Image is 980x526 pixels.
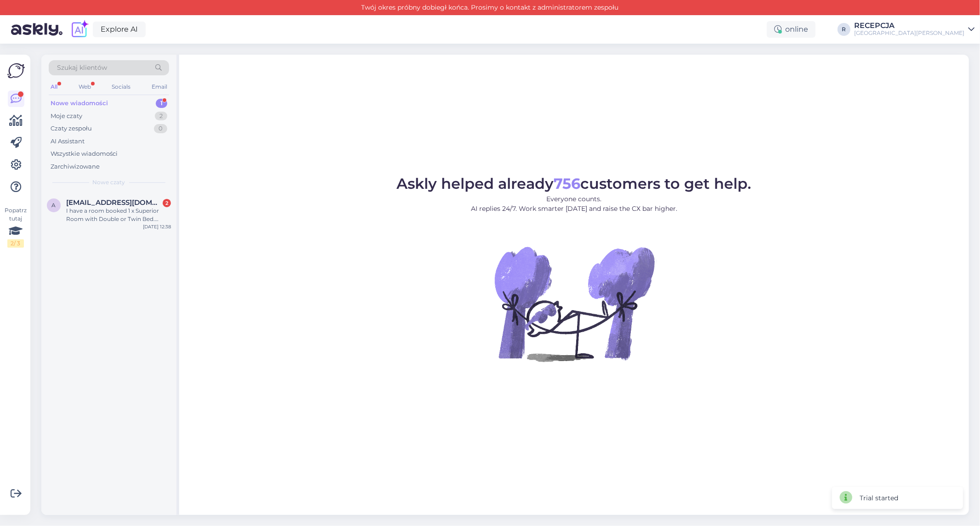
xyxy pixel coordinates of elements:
[49,81,59,93] div: All
[7,239,24,248] div: 2 / 3
[767,21,816,38] div: online
[51,124,92,133] div: Czaty zespołu
[860,493,898,503] div: Trial started
[66,198,162,207] span: aliciaparrymbro@gmail.com
[51,162,100,171] div: Zarchiwizowane
[154,124,167,133] div: 0
[150,81,169,93] div: Email
[854,22,964,29] div: RECEPCJA
[838,23,850,36] div: R
[397,175,752,192] span: Askly helped already customers to get help.
[492,221,657,386] img: No Chat active
[52,202,56,209] span: a
[143,223,171,230] div: [DATE] 12:38
[155,112,167,121] div: 2
[854,29,964,37] div: [GEOGRAPHIC_DATA][PERSON_NAME]
[397,194,752,214] p: Everyone counts. AI replies 24/7. Work smarter [DATE] and raise the CX bar higher.
[57,63,107,73] span: Szukaj klientów
[7,62,25,79] img: Askly Logo
[854,22,974,37] a: RECEPCJA[GEOGRAPHIC_DATA][PERSON_NAME]
[156,99,167,108] div: 1
[66,207,171,223] div: I have a room booked 1 x Superior Room with Double or Twin Bed. [DATE]-[DATE]. Name is [PERSON_NA...
[110,81,132,93] div: Socials
[554,175,581,192] b: 756
[93,22,146,37] a: Explore AI
[51,137,85,146] div: AI Assistant
[51,112,82,121] div: Moje czaty
[163,199,171,207] div: 2
[77,81,93,93] div: Web
[70,20,89,39] img: explore-ai
[51,99,108,108] div: Nowe wiadomości
[51,149,118,158] div: Wszystkie wiadomości
[7,206,24,248] div: Popatrz tutaj
[93,178,125,187] span: Nowe czaty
